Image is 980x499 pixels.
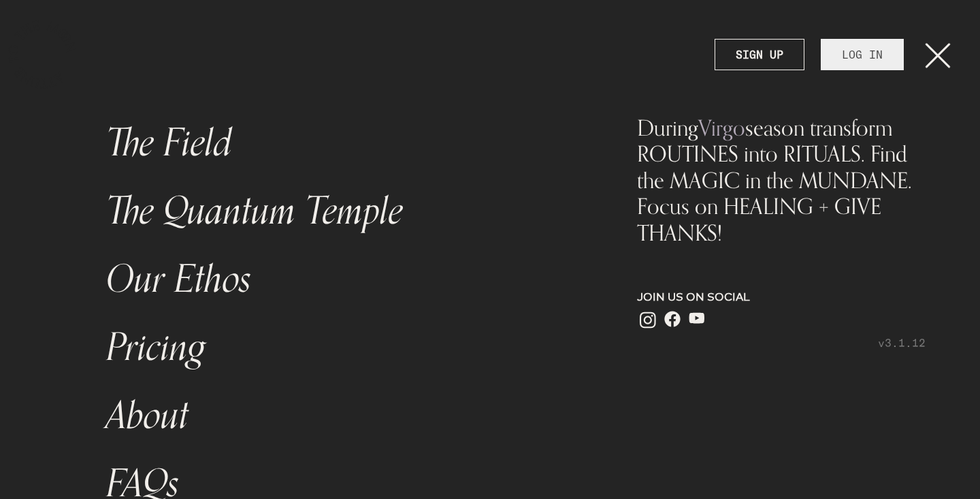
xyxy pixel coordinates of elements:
span: Virgo [698,114,745,141]
a: The Field [98,109,588,177]
a: Pricing [98,314,588,382]
p: JOIN US ON SOCIAL [637,289,926,305]
a: The Quantum Temple [98,177,588,245]
div: During season transform ROUTINES into RITUALS. Find the MAGIC in the MUNDANE. Focus on HEALING + ... [637,115,926,245]
a: Our Ethos [98,245,588,314]
a: SIGN UP [715,39,804,70]
a: LOG IN [821,39,904,70]
p: v3.1.12 [637,335,926,351]
a: About [98,382,588,450]
strong: SIGN UP [736,46,783,63]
